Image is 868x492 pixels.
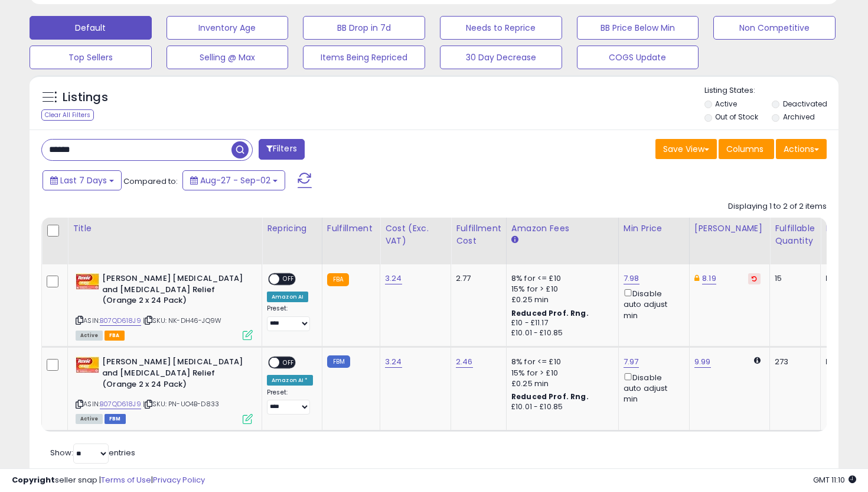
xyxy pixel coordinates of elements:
[50,447,135,458] span: Show: entries
[105,331,125,341] span: FBA
[12,475,205,486] div: seller snap | |
[259,139,305,160] button: Filters
[385,222,446,247] div: Cost (Exc. VAT)
[511,273,609,284] div: 8% for <= £10
[267,292,308,302] div: Amazon AI
[105,414,126,424] span: FBM
[267,305,313,331] div: Preset:
[143,399,219,409] span: | SKU: PN-UO4B-D833
[577,16,699,40] button: BB Price Below Min
[76,273,99,290] img: 41VZOsVUpNL._SL40_.jpg
[456,273,497,284] div: 2.77
[167,46,289,69] button: Selling @ Max
[279,358,298,368] span: OFF
[102,273,246,309] b: [PERSON_NAME] [MEDICAL_DATA] and [MEDICAL_DATA] Relief (Orange 2 x 24 Pack)
[694,356,711,368] a: 9.99
[511,308,589,318] b: Reduced Prof. Rng.
[267,222,317,235] div: Repricing
[73,222,257,235] div: Title
[327,222,375,235] div: Fulfillment
[303,46,425,69] button: Items Being Repriced
[76,273,253,339] div: ASIN:
[43,170,122,190] button: Last 7 Days
[456,222,501,247] div: Fulfillment Cost
[511,284,609,294] div: 15% for > £10
[511,391,589,402] b: Reduced Prof. Rng.
[624,356,639,368] a: 7.97
[327,355,350,368] small: FBM
[76,357,99,373] img: 41VZOsVUpNL._SL40_.jpg
[776,139,827,159] button: Actions
[783,112,815,122] label: Archived
[30,16,152,40] button: Default
[76,357,253,422] div: ASIN:
[123,176,178,187] span: Compared to:
[715,112,758,122] label: Out of Stock
[153,474,205,485] a: Privacy Policy
[775,273,811,284] div: 15
[63,89,108,106] h5: Listings
[694,222,765,235] div: [PERSON_NAME]
[182,170,285,190] button: Aug-27 - Sep-02
[715,99,737,109] label: Active
[385,273,402,284] a: 3.24
[200,174,270,186] span: Aug-27 - Sep-02
[704,85,839,96] p: Listing States:
[30,46,152,69] button: Top Sellers
[440,16,562,40] button: Needs to Reprice
[511,357,609,367] div: 8% for <= £10
[440,46,562,69] button: 30 Day Decrease
[728,201,827,212] div: Displaying 1 to 2 of 2 items
[713,16,836,40] button: Non Competitive
[267,375,313,386] div: Amazon AI *
[279,274,298,284] span: OFF
[60,174,107,186] span: Last 7 Days
[12,474,55,485] strong: Copyright
[813,474,856,485] span: 2025-09-10 11:10 GMT
[303,16,425,40] button: BB Drop in 7d
[511,235,518,245] small: Amazon Fees.
[783,99,827,109] label: Deactivated
[511,318,609,328] div: £10 - £11.17
[511,222,614,235] div: Amazon Fees
[775,222,815,247] div: Fulfillable Quantity
[511,402,609,412] div: £10.01 - £10.85
[577,46,699,69] button: COGS Update
[100,316,141,326] a: B07QD618J9
[100,399,141,409] a: B07QD618J9
[167,16,289,40] button: Inventory Age
[655,139,717,159] button: Save View
[624,222,684,235] div: Min Price
[327,273,349,286] small: FBA
[726,143,763,155] span: Columns
[702,273,716,284] a: 8.19
[624,287,680,321] div: Disable auto adjust min
[719,139,774,159] button: Columns
[101,474,151,485] a: Terms of Use
[76,331,103,341] span: All listings currently available for purchase on Amazon
[267,389,313,415] div: Preset:
[624,273,639,284] a: 7.98
[511,328,609,338] div: £10.01 - £10.85
[41,109,94,121] div: Clear All Filters
[385,356,402,368] a: 3.24
[456,356,473,368] a: 2.46
[775,357,811,367] div: 273
[624,371,680,405] div: Disable auto adjust min
[511,294,609,305] div: £0.25 min
[76,414,103,424] span: All listings currently available for purchase on Amazon
[143,316,221,325] span: | SKU: NK-DH46-JQ9W
[511,378,609,389] div: £0.25 min
[102,357,246,393] b: [PERSON_NAME] [MEDICAL_DATA] and [MEDICAL_DATA] Relief (Orange 2 x 24 Pack)
[511,368,609,378] div: 15% for > £10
